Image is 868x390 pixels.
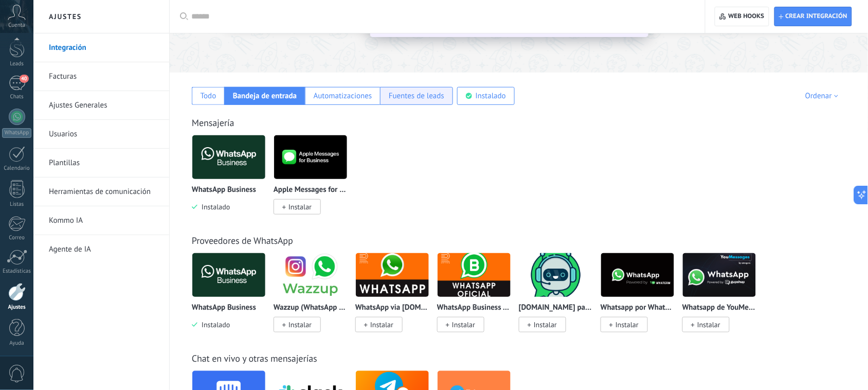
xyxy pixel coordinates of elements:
[20,75,28,83] span: 40
[2,94,32,100] div: Chats
[49,91,159,120] a: Ajustes Generales
[715,7,769,26] button: Web hooks
[534,320,557,329] span: Instalar
[274,253,355,345] div: Wazzup (WhatsApp & Instagram)
[2,304,32,311] div: Ajustes
[192,352,317,364] a: Chat en vivo y otras mensajerías
[452,320,475,329] span: Instalar
[805,91,842,101] div: Ordenar
[274,304,348,312] p: Wazzup (WhatsApp & Instagram)
[616,320,639,329] span: Instalar
[49,120,159,149] a: Usuarios
[288,202,312,211] span: Instalar
[314,91,372,101] div: Automatizaciones
[49,235,159,264] a: Agente de IA
[49,62,159,91] a: Facturas
[774,7,852,26] button: Crear integración
[192,253,274,345] div: WhatsApp Business
[192,186,256,194] p: WhatsApp Business
[33,178,169,206] li: Herramientas de comunicación
[49,206,159,235] a: Kommo IA
[519,304,593,312] p: [DOMAIN_NAME] para WhatsApp
[33,62,169,91] li: Facturas
[192,132,265,182] img: logo_main.png
[682,304,756,312] p: Whatsapp de YouMessages
[697,320,720,329] span: Instalar
[33,91,169,120] li: Ajustes Generales
[2,340,32,347] div: Ayuda
[192,135,274,227] div: WhatsApp Business
[49,178,159,206] a: Herramientas de comunicación
[201,91,216,101] div: Todo
[2,61,32,67] div: Leads
[2,128,31,138] div: WhatsApp
[370,320,393,329] span: Instalar
[33,235,169,263] li: Agente de IA
[192,117,234,129] a: Mensajería
[683,250,756,300] img: logo_main.png
[786,12,847,21] span: Crear integración
[519,250,592,300] img: logo_main.png
[2,165,32,172] div: Calendario
[389,91,444,101] div: Fuentes de leads
[192,250,265,300] img: logo_main.png
[356,250,429,300] img: logo_main.png
[2,268,32,275] div: Estadísticas
[682,253,764,345] div: Whatsapp de YouMessages
[601,304,675,312] p: Whatsapp por Whatcrm y Telphin
[2,201,32,208] div: Listas
[437,253,519,345] div: WhatsApp Business API (WABA) via Radist.Online
[33,206,169,235] li: Kommo IA
[33,149,169,178] li: Plantillas
[274,250,347,300] img: logo_main.png
[519,253,601,345] div: ChatArchitect.com para WhatsApp
[729,12,765,21] span: Web hooks
[49,149,159,178] a: Plantillas
[355,253,437,345] div: WhatsApp via Radist.Online
[233,91,297,101] div: Bandeja de entrada
[33,33,169,62] li: Integración
[274,186,348,194] p: Apple Messages for Business
[8,22,25,29] span: Cuenta
[355,304,429,312] p: WhatsApp via [DOMAIN_NAME]
[192,304,256,312] p: WhatsApp Business
[49,33,159,62] a: Integración
[274,135,355,227] div: Apple Messages for Business
[437,304,511,312] p: WhatsApp Business API ([GEOGRAPHIC_DATA]) via [DOMAIN_NAME]
[197,202,230,211] span: Instalado
[197,320,230,329] span: Instalado
[476,91,506,101] div: Instalado
[2,235,32,241] div: Correo
[192,235,293,246] a: Proveedores de WhatsApp
[288,320,312,329] span: Instalar
[33,120,169,149] li: Usuarios
[438,250,511,300] img: logo_main.png
[601,250,674,300] img: logo_main.png
[274,132,347,182] img: logo_main.png
[601,253,682,345] div: Whatsapp por Whatcrm y Telphin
